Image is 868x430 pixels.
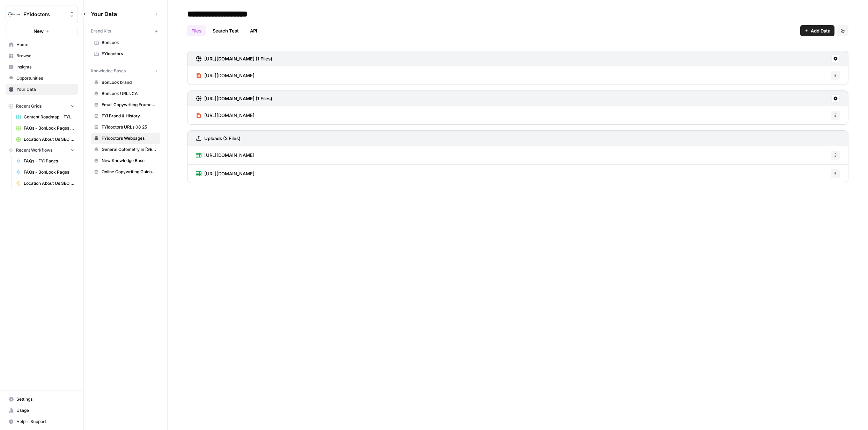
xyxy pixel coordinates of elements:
[6,50,78,61] a: Browse
[800,25,834,36] button: Add Data
[102,169,157,175] span: Online Copywriting Guidance
[196,106,255,124] a: [URL][DOMAIN_NAME]
[91,37,160,48] a: BonLook
[16,64,75,70] span: Insights
[13,123,78,134] a: FAQs - BonLook Pages Grid
[196,146,255,164] a: [URL][DOMAIN_NAME]
[24,136,75,143] span: Location About Us SEO Optimized - Visique Translation
[91,155,160,166] a: New Knowledge Base
[102,146,157,153] span: General Optometry in [GEOGRAPHIC_DATA]
[196,51,272,66] a: [URL][DOMAIN_NAME] (1 Files)
[91,48,160,59] a: FYidoctors
[196,91,272,106] a: [URL][DOMAIN_NAME] (1 Files)
[196,131,241,146] a: Uploads (2 Files)
[24,169,75,175] span: FAQs - BonLook Pages
[91,88,160,99] a: BonLook URLs CA
[196,66,255,85] a: [URL][DOMAIN_NAME]
[8,8,21,21] img: FYidoctors Logo
[23,11,66,18] span: FYidoctors
[6,73,78,84] a: Opportunities
[196,165,255,183] a: [URL][DOMAIN_NAME]
[16,407,75,414] span: Usage
[811,27,830,34] span: Add Data
[6,394,78,405] a: Settings
[102,158,157,164] span: New Knowledge Base
[91,77,160,88] a: BonLook brand
[16,147,52,153] span: Recent Workflows
[6,84,78,95] a: Your Data
[102,124,157,130] span: FYidoctors URLs 08 25
[16,75,75,81] span: Opportunities
[91,99,160,110] a: Email Copywriting Framework
[6,145,78,155] button: Recent Workflows
[34,28,44,35] span: New
[102,102,157,108] span: Email Copywriting Framework
[16,53,75,59] span: Browse
[6,405,78,416] a: Usage
[13,167,78,178] a: FAQs - BonLook Pages
[208,25,243,36] a: Search Test
[246,25,262,36] a: API
[91,28,111,34] span: Brand Kits
[24,125,75,131] span: FAQs - BonLook Pages Grid
[6,416,78,427] button: Help + Support
[6,26,78,36] button: New
[6,6,78,23] button: Workspace: FYidoctors
[204,55,272,62] h3: [URL][DOMAIN_NAME] (1 Files)
[91,166,160,177] a: Online Copywriting Guidance
[102,39,157,46] span: BonLook
[13,111,78,123] a: Content Roadmap - FYidoctors
[91,144,160,155] a: General Optometry in [GEOGRAPHIC_DATA]
[16,418,75,425] span: Help + Support
[16,86,75,93] span: Your Data
[24,158,75,164] span: FAQs - FYi Pages
[13,178,78,189] a: Location About Us SEO Optimized Copy
[6,39,78,50] a: Home
[102,51,157,57] span: FYidoctors
[187,25,206,36] a: Files
[91,110,160,122] a: FYi Brand & History
[6,61,78,73] a: Insights
[102,113,157,119] span: FYi Brand & History
[24,114,75,120] span: Content Roadmap - FYidoctors
[102,90,157,97] span: BonLook URLs CA
[16,103,42,109] span: Recent Grids
[91,133,160,144] a: FYidoctors Webpages
[24,180,75,187] span: Location About Us SEO Optimized Copy
[102,79,157,86] span: BonLook brand
[204,95,272,102] h3: [URL][DOMAIN_NAME] (1 Files)
[204,135,241,142] h3: Uploads (2 Files)
[16,396,75,402] span: Settings
[102,135,157,141] span: FYidoctors Webpages
[204,112,255,119] span: [URL][DOMAIN_NAME]
[16,42,75,48] span: Home
[91,122,160,133] a: FYidoctors URLs 08 25
[204,152,255,159] span: [URL][DOMAIN_NAME]
[91,68,126,74] span: Knowledge Bases
[204,72,255,79] span: [URL][DOMAIN_NAME]
[204,170,255,177] span: [URL][DOMAIN_NAME]
[13,134,78,145] a: Location About Us SEO Optimized - Visique Translation
[13,155,78,167] a: FAQs - FYi Pages
[6,101,78,111] button: Recent Grids
[91,10,152,18] span: Your Data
